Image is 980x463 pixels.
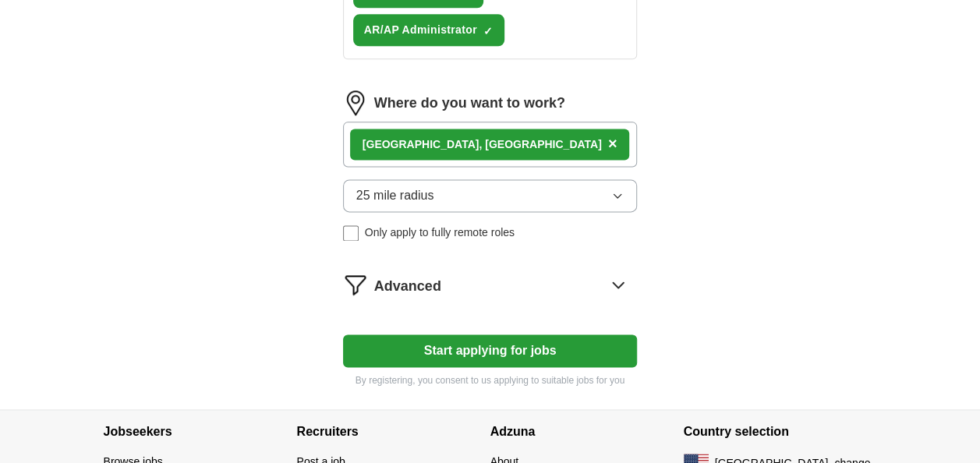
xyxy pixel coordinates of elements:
[608,135,617,152] span: ×
[608,133,617,156] button: ×
[363,138,479,150] strong: [GEOGRAPHIC_DATA]
[343,90,368,115] img: location.png
[356,186,434,205] span: 25 mile radius
[365,224,515,241] span: Only apply to fully remote roles
[684,410,877,454] h4: Country selection
[343,334,638,367] button: Start applying for jobs
[343,272,368,297] img: filter
[363,136,602,153] div: , [GEOGRAPHIC_DATA]
[353,14,504,46] button: AR/AP Administrator✓
[343,179,638,212] button: 25 mile radius
[343,225,359,241] input: Only apply to fully remote roles
[483,25,493,37] span: ✓
[364,22,477,38] span: AR/AP Administrator
[374,276,441,297] span: Advanced
[374,93,565,114] label: Where do you want to work?
[343,373,638,387] p: By registering, you consent to us applying to suitable jobs for you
